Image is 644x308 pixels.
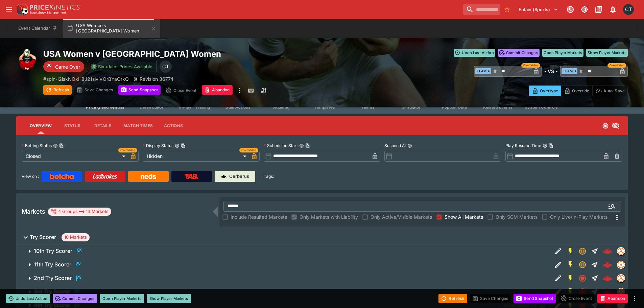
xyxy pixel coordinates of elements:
[454,49,495,57] button: Undo Last Action
[88,118,118,134] button: Details
[617,288,625,296] div: tradingmodel
[143,143,173,148] p: Display Status
[235,85,243,96] button: more
[43,49,336,59] h2: Copy To Clipboard
[564,272,576,284] button: SGM Enabled
[229,173,249,180] p: Cerberus
[578,247,587,255] svg: Suspended
[55,63,80,70] p: Game Over
[601,271,614,285] a: 9824f807-128d-4eed-99ca-4441ecde6335
[158,118,189,134] button: Actions
[498,49,540,57] button: Commit Changes
[140,104,164,110] span: Detail Editor
[617,261,625,269] div: tradingmodel
[613,213,621,221] svg: More
[564,286,576,298] button: SGM Enabled
[185,174,199,179] img: TabNZ
[181,143,186,148] button: Copy To Clipboard
[576,259,589,271] button: Suspended
[562,68,577,74] span: Team B
[603,246,612,256] div: ac50f5ec-c041-4373-8c13-5db28b7cb7f8
[305,143,310,148] button: Copy To Clipboard
[544,68,557,75] h6: - VS -
[53,294,97,303] button: Commit Changes
[550,213,607,220] span: Only Live/In-Play Markets
[15,3,28,16] img: PriceKinetics Logo
[578,288,587,296] svg: Closed
[552,272,564,284] button: Edit Detail
[361,104,375,110] span: Teams
[16,49,38,70] img: rugby_union.png
[552,286,564,298] button: Edit Detail
[572,87,589,94] p: Override
[59,143,64,148] button: Copy To Clipboard
[475,68,491,74] span: Team A
[22,171,39,182] label: View on :
[523,63,538,68] span: Overridden
[630,294,639,303] button: more
[502,4,512,15] button: No Bookmarks
[463,4,500,15] input: search
[607,3,619,16] button: Notifications
[402,104,421,110] span: Simulator
[160,61,172,73] div: Cameron Tarver
[231,213,287,220] span: Include Resulted Markets
[87,61,157,72] button: Simulator Prices Available
[578,3,591,16] button: Toggle light/dark mode
[16,271,552,285] button: 2nd Try Scorer
[22,151,128,162] div: Closed
[549,143,553,148] button: Copy To Clipboard
[576,245,589,257] button: Suspended
[264,143,298,148] p: Scheduled Start
[371,213,432,220] span: Only Active/Visible Markets
[601,258,614,271] a: 0792413e-498b-408d-a14d-52caa4a98ce6
[141,174,156,179] img: Neds
[505,143,541,148] p: Play Resume Time
[589,286,601,298] button: Straight
[515,4,562,15] button: Select Tenant
[62,234,90,241] span: 10 Markets
[589,259,601,271] button: Straight
[140,75,173,82] p: Revision 36774
[603,274,612,283] div: 9824f807-128d-4eed-99ca-4441ecde6335
[597,294,628,301] span: Mark an event as closed and abandoned.
[50,174,74,179] img: Betcha
[143,151,249,162] div: Hidden
[24,118,57,134] button: Overview
[564,259,576,271] button: SGM Enabled
[602,122,609,129] svg: Closed
[30,11,66,14] img: Sportsbook Management
[597,294,628,303] button: Abandon
[43,85,72,95] button: Refresh
[576,286,589,298] button: Closed
[601,244,614,258] a: ac50f5ec-c041-4373-8c13-5db28b7cb7f8
[407,143,412,148] button: Suspend At
[564,3,576,16] button: Connected to PK
[34,261,71,268] h6: 11th Try Scorer
[300,213,358,220] span: Only Markets with Liability
[16,231,628,244] button: Try Scorer10 Markets
[43,75,129,82] p: Copy To Clipboard
[442,104,467,110] span: Popular Bets
[202,85,232,95] button: Abandon
[22,208,45,215] h5: Markets
[617,288,625,295] img: tradingmodel
[445,213,483,220] span: Show All Markets
[617,247,625,255] img: tradingmodel
[589,272,601,284] button: Straight
[16,244,552,258] button: 10th Try Scorer
[118,85,161,95] button: Send Snapshot
[592,86,628,96] button: Auto-Save
[623,4,634,15] div: Cameron Tarver
[57,118,88,134] button: Status
[603,287,612,297] img: logo-cerberus--red.svg
[578,261,587,269] svg: Suspended
[179,104,210,110] span: InPlay™ Trading
[120,148,135,152] span: Overridden
[529,86,561,96] button: Overtype
[241,148,256,152] span: Overridden
[34,247,72,255] h6: 10th Try Scorer
[93,174,117,179] img: Ladbrokes
[3,3,15,16] button: open drawer
[34,288,70,295] h6: 3rd Try Scorer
